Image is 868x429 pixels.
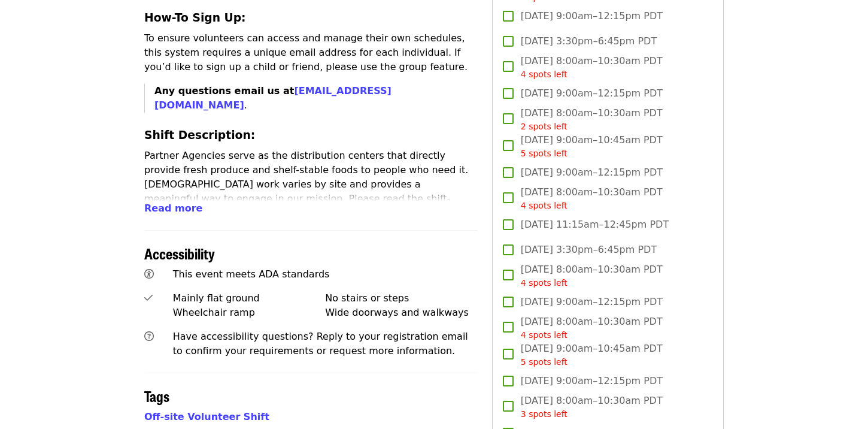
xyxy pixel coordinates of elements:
span: [DATE] 8:00am–10:30am PDT [521,54,663,81]
p: . [154,84,478,113]
span: 4 spots left [521,278,567,288]
button: Read more [144,201,202,216]
span: Have accessibility questions? Reply to your registration email to confirm your requirements or re... [173,331,468,357]
span: [DATE] 8:00am–10:30am PDT [521,185,663,212]
span: 2 spots left [521,122,567,131]
i: question-circle icon [144,331,154,342]
span: [DATE] 9:00am–12:15pm PDT [521,295,663,309]
span: 4 spots left [521,70,567,79]
span: [DATE] 8:00am–10:30am PDT [521,315,663,342]
span: 4 spots left [521,330,567,340]
span: [DATE] 9:00am–12:15pm PDT [521,165,663,180]
span: 5 spots left [521,149,567,158]
span: 4 spots left [521,201,567,210]
span: [DATE] 9:00am–12:15pm PDT [521,374,663,388]
span: This event meets ADA standards [173,268,330,280]
span: [DATE] 9:00am–10:45am PDT [521,342,663,368]
span: [DATE] 8:00am–10:30am PDT [521,262,663,289]
strong: Shift Description: [144,129,255,141]
p: Partner Agencies serve as the distribution centers that directly provide fresh produce and shelf-... [144,149,478,235]
i: universal-access icon [144,268,154,280]
span: 5 spots left [521,357,567,367]
span: Accessibility [144,243,215,264]
div: Wheelchair ramp [173,306,326,320]
strong: How-To Sign Up: [144,11,246,24]
span: [DATE] 9:00am–10:45am PDT [521,133,663,160]
span: Tags [144,385,169,406]
span: [DATE] 3:30pm–6:45pm PDT [521,243,657,257]
span: Read more [144,203,202,214]
span: [DATE] 9:00am–12:15pm PDT [521,86,663,101]
a: Off-site Volunteer Shift [144,411,269,422]
div: Mainly flat ground [173,291,326,306]
span: [DATE] 8:00am–10:30am PDT [521,394,663,421]
div: Wide doorways and walkways [325,306,478,320]
i: check icon [144,292,153,304]
span: [DATE] 9:00am–12:15pm PDT [521,9,663,23]
p: To ensure volunteers can access and manage their own schedules, this system requires a unique ema... [144,31,478,74]
span: [DATE] 11:15am–12:45pm PDT [521,217,669,232]
span: [DATE] 8:00am–10:30am PDT [521,106,663,133]
span: 3 spots left [521,409,567,419]
strong: Any questions email us at [154,85,391,111]
span: [DATE] 3:30pm–6:45pm PDT [521,34,657,49]
div: No stairs or steps [325,291,478,306]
